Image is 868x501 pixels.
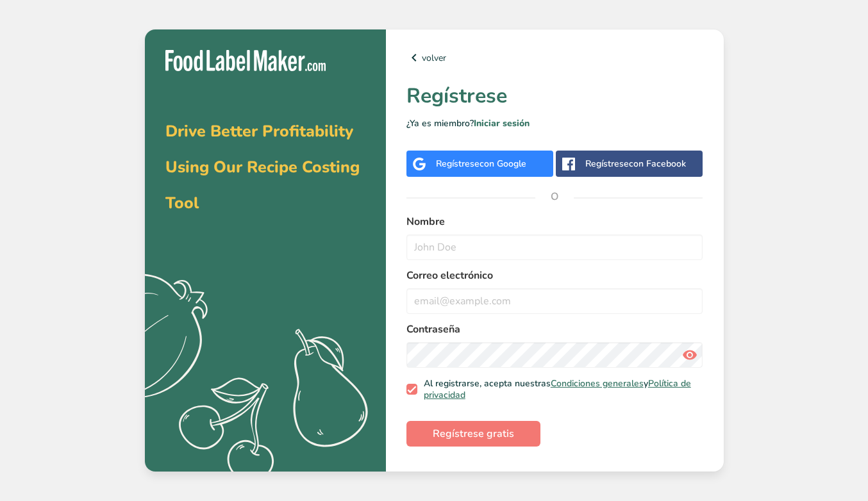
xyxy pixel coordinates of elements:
input: email@example.com [406,288,703,314]
label: Nombre [406,214,703,229]
div: Regístrese [436,157,526,170]
a: Condiciones generales [551,377,644,390]
span: Al registrarse, acepta nuestras y [417,378,698,400]
label: Contraseña [406,322,703,337]
span: Drive Better Profitability Using Our Recipe Costing Tool [165,120,360,214]
span: Regístrese gratis [433,426,514,441]
p: ¿Ya es miembro? [406,117,703,130]
a: Iniciar sesión [474,117,530,129]
a: Política de privacidad [424,377,691,401]
a: volver [406,50,703,65]
div: Regístrese [585,157,686,170]
span: O [535,177,574,216]
label: Correo electrónico [406,268,703,283]
button: Regístrese gratis [406,421,540,447]
span: con Google [480,158,526,170]
span: con Facebook [629,158,686,170]
h1: Regístrese [406,81,703,111]
input: John Doe [406,234,703,260]
img: Food Label Maker [165,50,326,71]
